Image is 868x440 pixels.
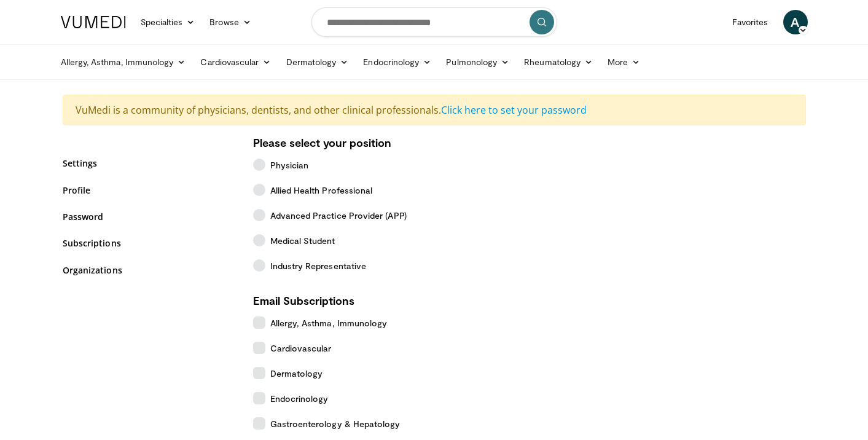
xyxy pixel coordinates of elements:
[270,184,373,197] span: Allied Health Professional
[270,367,323,380] span: Dermatology
[600,50,647,74] a: More
[270,234,335,247] span: Medical Student
[270,316,388,329] span: Allergy, Asthma, Immunology
[63,210,235,223] a: Password
[63,237,235,249] a: Subscriptions
[783,10,808,34] a: A
[725,10,776,34] a: Favorites
[61,16,126,28] img: VuMedi Logo
[441,103,587,117] a: Click here to set your password
[270,392,329,405] span: Endocrinology
[270,417,401,430] span: Gastroenterology & Hepatology
[356,50,439,74] a: Endocrinology
[63,157,235,170] a: Settings
[63,95,806,125] div: VuMedi is a community of physicians, dentists, and other clinical professionals.
[63,264,235,277] a: Organizations
[270,159,309,171] span: Physician
[279,50,356,74] a: Dermatology
[193,50,278,74] a: Cardiovascular
[253,136,391,149] strong: Please select your position
[202,10,259,34] a: Browse
[53,50,194,74] a: Allergy, Asthma, Immunology
[270,259,367,272] span: Industry Representative
[270,209,407,222] span: Advanced Practice Provider (APP)
[253,294,354,307] strong: Email Subscriptions
[133,10,203,34] a: Specialties
[270,342,332,355] span: Cardiovascular
[439,50,517,74] a: Pulmonology
[517,50,600,74] a: Rheumatology
[63,184,235,197] a: Profile
[311,7,557,37] input: Search topics, interventions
